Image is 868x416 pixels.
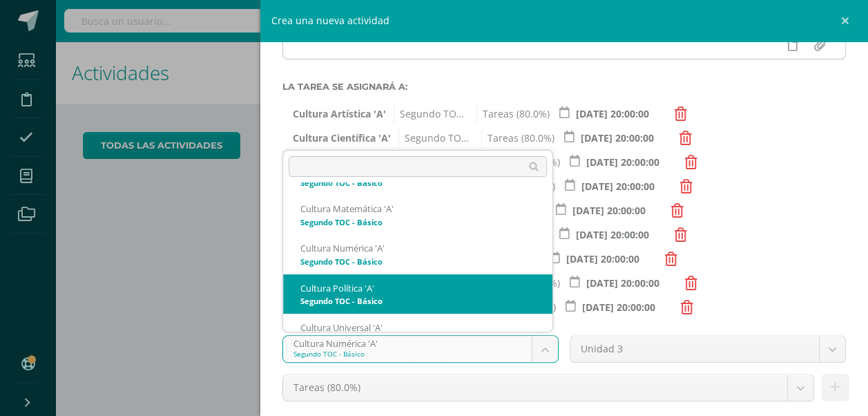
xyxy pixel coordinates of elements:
[300,322,535,334] div: Cultura Universal 'A'
[300,283,535,294] div: Cultura Política 'A'
[300,218,535,226] div: Segundo TOC - Básico
[300,297,535,305] div: Segundo TOC - Básico
[300,243,535,254] div: Cultura Numérica 'A'
[300,179,535,187] div: Segundo TOC - Básico
[300,258,535,265] div: Segundo TOC - Básico
[300,203,535,215] div: Cultura Matemática 'A'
